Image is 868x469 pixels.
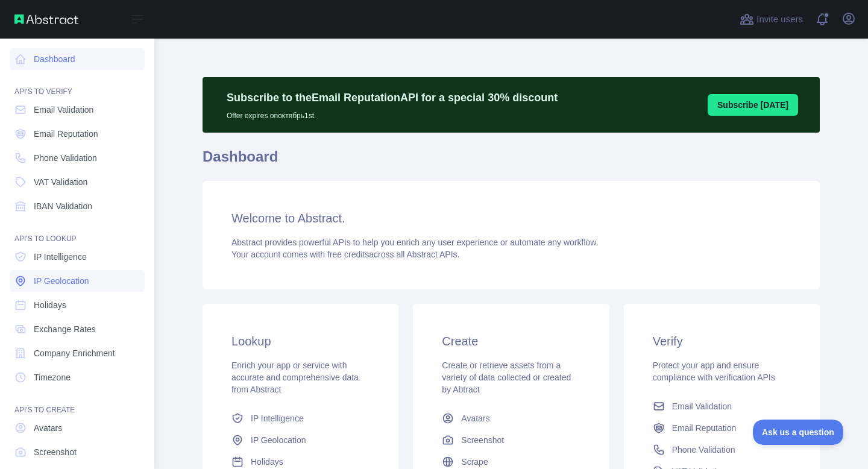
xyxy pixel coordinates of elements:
span: Timezone [34,371,71,383]
button: Invite users [737,10,805,29]
div: API'S TO LOOKUP [10,219,145,244]
p: Offer expires on октябрь 1st. [227,106,558,121]
span: Avatars [34,422,62,434]
span: IP Geolocation [34,275,89,287]
a: Phone Validation [648,439,796,461]
span: Email Validation [672,400,732,412]
a: VAT Validation [10,171,145,193]
a: Avatars [10,417,145,439]
a: IP Intelligence [227,408,374,429]
a: IP Geolocation [227,429,374,451]
button: Subscribe [DATE] [708,94,798,116]
span: Abstract provides powerful APIs to help you enrich any user experience or automate any workflow. [231,238,599,247]
span: VAT Validation [34,176,87,188]
a: IP Intelligence [10,246,145,268]
span: Enrich your app or service with accurate and comprehensive data from Abstract [231,360,359,394]
span: IP Intelligence [251,412,304,424]
a: Email Validation [648,395,796,417]
img: Abstract API [14,14,78,24]
span: Invite users [756,13,803,27]
a: Avatars [437,408,585,429]
a: Exchange Rates [10,318,145,340]
span: Phone Validation [672,444,735,456]
a: Screenshot [437,429,585,451]
span: Protect your app and ensure compliance with verification APIs [653,360,775,382]
a: Holidays [10,294,145,316]
h3: Lookup [231,333,370,350]
p: Subscribe to the Email Reputation API for a special 30 % discount [227,89,558,106]
span: Holidays [34,299,66,311]
a: Phone Validation [10,147,145,169]
span: Exchange Rates [34,323,96,335]
a: Email Reputation [10,123,145,145]
span: Holidays [251,456,283,468]
div: API'S TO VERIFY [10,72,145,96]
a: Company Enrichment [10,342,145,364]
span: Email Reputation [672,422,737,434]
a: Email Validation [10,99,145,121]
a: Dashboard [10,48,145,70]
span: Email Reputation [34,128,98,140]
span: IP Intelligence [34,251,87,263]
a: Email Reputation [648,417,796,439]
span: Create or retrieve assets from a variety of data collected or created by Abtract [442,360,571,394]
iframe: Toggle Customer Support [753,420,844,445]
span: Company Enrichment [34,347,115,359]
h3: Welcome to Abstract. [231,210,791,227]
span: Screenshot [461,434,504,446]
h3: Verify [653,333,791,350]
h1: Dashboard [203,147,820,176]
h3: Create [442,333,580,350]
a: IBAN Validation [10,195,145,217]
span: Scrape [461,456,488,468]
span: IP Geolocation [251,434,306,446]
a: Timezone [10,367,145,388]
a: Screenshot [10,441,145,463]
span: Screenshot [34,446,77,458]
span: free credits [327,250,369,259]
span: Avatars [461,412,489,424]
span: Email Validation [34,104,93,116]
span: Your account comes with across all Abstract APIs. [231,250,459,259]
span: IBAN Validation [34,200,92,212]
span: Phone Validation [34,152,97,164]
div: API'S TO CREATE [10,391,145,415]
a: IP Geolocation [10,270,145,292]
